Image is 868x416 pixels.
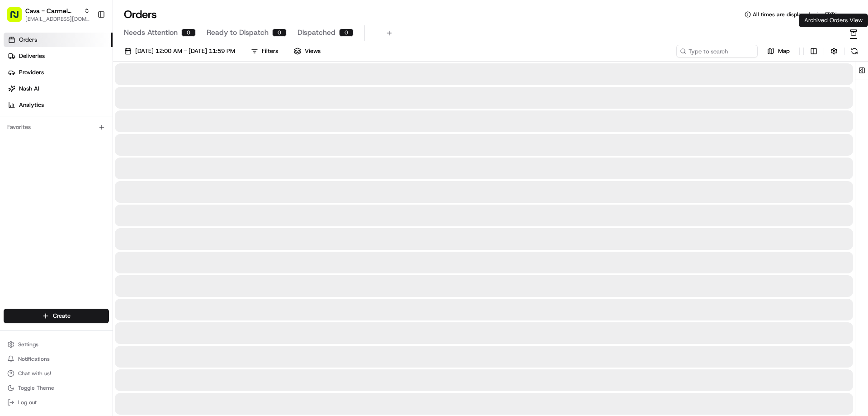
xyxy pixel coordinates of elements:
[135,47,235,55] span: [DATE] 12:00 AM - [DATE] 11:59 PM
[778,47,790,55] span: Map
[9,132,24,146] img: Grace Nketiah
[305,47,321,55] span: Views
[18,202,69,211] span: Knowledge Base
[24,58,149,68] input: Clear
[124,7,157,22] h1: Orders
[76,203,84,210] div: 💻
[25,6,80,15] button: Cava - Carmel Commons
[19,85,39,93] span: Nash AI
[247,45,282,57] button: Filters
[4,98,113,112] a: Analytics
[4,120,109,134] div: Favorites
[75,165,78,172] span: •
[272,29,287,37] div: 0
[53,312,71,320] span: Create
[41,86,148,96] div: Start new chat
[5,199,73,215] a: 📗Knowledge Base
[676,45,758,57] input: Type to search
[4,382,109,394] button: Toggle Theme
[41,96,124,103] div: We're available if you need us!
[9,86,25,103] img: 1736555255976-a54dd68f-1ca7-489b-9aae-adbdc363a1c4
[9,203,16,210] div: 📗
[80,165,99,172] span: [DATE]
[4,4,94,25] button: Cava - Carmel Commons[EMAIL_ADDRESS][DOMAIN_NAME]
[4,81,113,96] a: Nash AI
[297,27,335,38] span: Dispatched
[19,86,35,103] img: 4920774857489_3d7f54699973ba98c624_72.jpg
[18,399,37,406] span: Log out
[290,45,325,57] button: Views
[753,11,857,18] span: All times are displayed using EDT timezone
[18,384,54,392] span: Toggle Theme
[207,27,269,38] span: Ready to Dispatch
[19,101,44,109] span: Analytics
[90,225,109,231] span: Pylon
[25,15,90,23] button: [EMAIL_ADDRESS][DOMAIN_NAME]
[124,27,178,38] span: Needs Attention
[4,65,113,80] a: Providers
[18,341,38,348] span: Settings
[18,165,25,172] img: 1736555255976-a54dd68f-1ca7-489b-9aae-adbdc363a1c4
[804,16,863,24] p: Archived Orders View
[761,46,796,57] button: Map
[80,140,99,148] span: [DATE]
[848,45,861,57] button: Refresh
[9,156,24,171] img: Grace Nketiah
[18,355,50,363] span: Notifications
[85,202,145,211] span: API Documentation
[120,45,239,57] button: [DATE] 12:00 AM - [DATE] 11:59 PM
[9,118,58,125] div: Past conversations
[154,89,165,100] button: Start new chat
[181,29,196,37] div: 0
[28,165,73,172] span: [PERSON_NAME]
[140,116,165,127] button: See all
[4,33,113,47] a: Orders
[19,52,45,60] span: Deliveries
[19,36,37,44] span: Orders
[4,396,109,409] button: Log out
[75,140,78,148] span: •
[339,29,354,37] div: 0
[4,309,109,323] button: Create
[9,9,27,27] img: Nash
[4,367,109,380] button: Chat with us!
[28,140,73,148] span: [PERSON_NAME]
[18,370,51,377] span: Chat with us!
[4,353,109,365] button: Notifications
[73,199,149,215] a: 💻API Documentation
[9,36,165,51] p: Welcome 👋
[18,141,25,148] img: 1736555255976-a54dd68f-1ca7-489b-9aae-adbdc363a1c4
[19,68,44,77] span: Providers
[4,49,113,63] a: Deliveries
[64,224,109,231] a: Powered byPylon
[4,338,109,351] button: Settings
[262,47,278,55] div: Filters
